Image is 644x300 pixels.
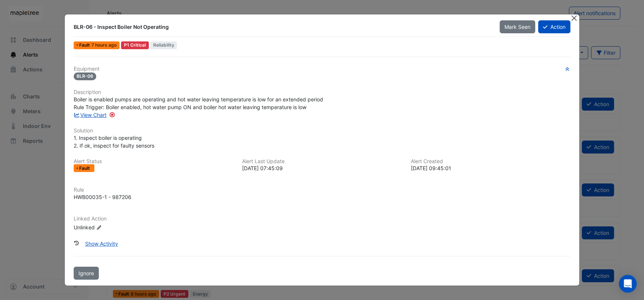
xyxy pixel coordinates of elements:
div: Open Intercom Messenger [619,275,637,293]
div: P1 Critical [121,41,149,49]
button: Action [538,20,570,33]
span: Fault [79,43,91,47]
span: Fault [79,166,91,171]
div: Tooltip anchor [109,111,115,118]
h6: Solution [74,128,570,134]
span: Boiler is enabled pumps are operating and hot water leaving temperature is low for an extended pe... [74,96,323,110]
button: Mark Seen [500,20,535,33]
button: Ignore [74,267,99,280]
span: Reliability [150,41,177,49]
div: [DATE] 07:45:09 [242,164,402,172]
h6: Description [74,89,570,95]
h6: Rule [74,187,570,193]
div: HWB00035-1 - 987206 [74,193,131,201]
h6: Alert Status [74,158,233,165]
div: Unlinked [74,223,162,231]
a: View Chart [74,112,107,118]
button: Show Activity [80,237,123,250]
span: BLR-06 [74,73,96,80]
h6: Linked Action [74,216,570,222]
span: Ignore [78,270,94,276]
div: BLR-06 - Inspect Boiler Not Operating [74,23,491,31]
button: Close [570,14,578,22]
h6: Alert Last Update [242,158,402,165]
h6: Equipment [74,66,570,72]
div: [DATE] 09:45:01 [411,164,570,172]
span: 1. Inspect boiler is operating 2. If ok, inspect for faulty sensors [74,135,154,149]
h6: Alert Created [411,158,570,165]
span: Wed 20-Aug-2025 08:45 CEST [91,42,117,48]
span: Mark Seen [504,24,530,30]
fa-icon: Edit Linked Action [96,225,102,230]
